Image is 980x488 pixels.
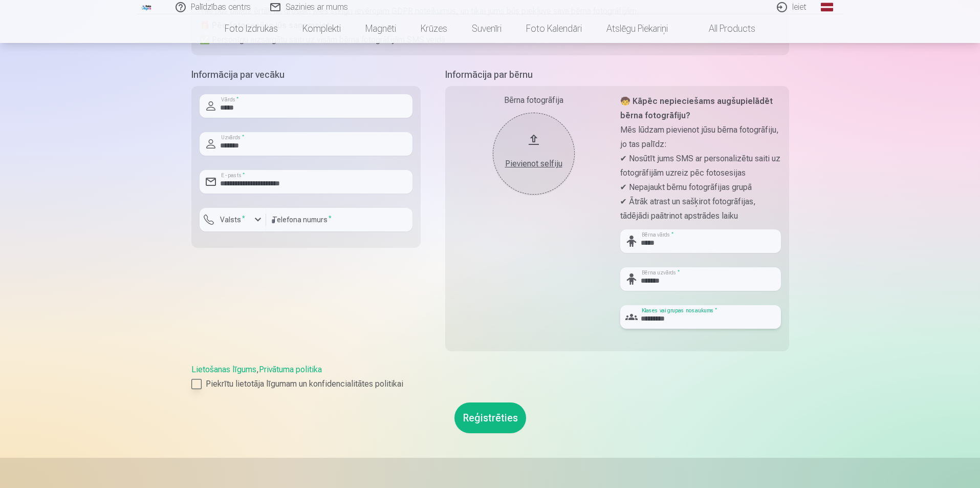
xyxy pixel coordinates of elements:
label: Piekrītu lietotāja līgumam un konfidencialitātes politikai [191,378,789,390]
p: ✔ Ātrāk atrast un sašķirot fotogrāfijas, tādējādi paātrinot apstrādes laiku [620,195,781,223]
p: ✔ Nosūtīt jums SMS ar personalizētu saiti uz fotogrāfijām uzreiz pēc fotosesijas [620,152,781,180]
p: ✔ Nepajaukt bērnu fotogrāfijas grupā [620,180,781,195]
a: Suvenīri [460,14,514,43]
button: Valsts* [200,208,266,231]
h5: Informācija par bērnu [445,68,789,82]
p: Mēs lūdzam pievienot jūsu bērna fotogrāfiju, jo tas palīdz: [620,123,781,152]
a: Lietošanas līgums [191,365,256,374]
a: Atslēgu piekariņi [594,14,680,43]
a: Komplekti [290,14,353,43]
h5: Informācija par vecāku [191,68,421,82]
div: , [191,364,789,390]
label: Valsts [216,215,249,225]
button: Reģistrēties [454,402,526,433]
img: /fa1 [141,4,153,10]
div: Pievienot selfiju [503,158,564,170]
a: Foto izdrukas [212,14,290,43]
a: Privātuma politika [259,365,322,374]
strong: 🧒 Kāpēc nepieciešams augšupielādēt bērna fotogrāfiju? [620,96,773,120]
button: Pievienot selfiju [493,113,575,195]
a: All products [680,14,768,43]
div: Bērna fotogrāfija [453,94,614,107]
a: Foto kalendāri [514,14,594,43]
a: Krūzes [408,14,460,43]
a: Magnēti [353,14,408,43]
